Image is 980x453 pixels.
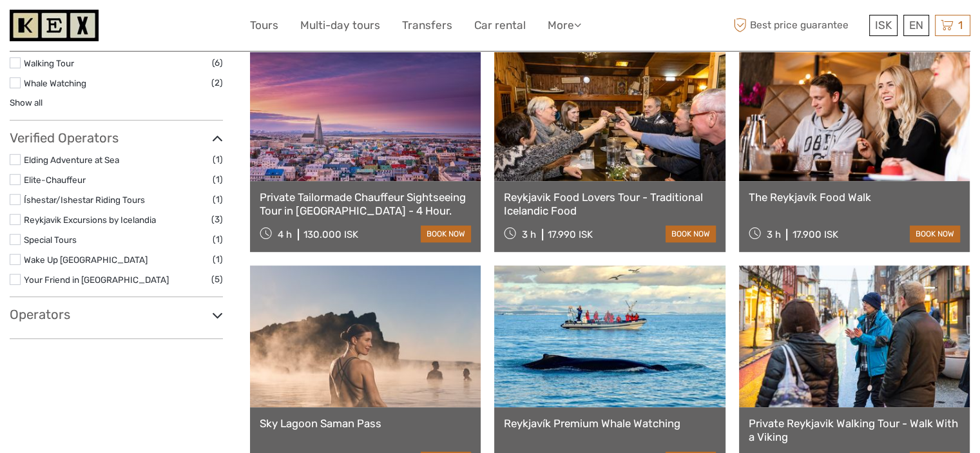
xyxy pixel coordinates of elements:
[24,195,145,205] a: Íshestar/Ishestar Riding Tours
[875,19,892,32] span: ISK
[548,16,581,35] a: More
[212,55,223,70] span: (6)
[211,75,223,90] span: (2)
[213,252,223,267] span: (1)
[10,97,43,108] a: Show all
[792,229,838,240] div: 17.900 ISK
[24,255,148,265] a: Wake Up [GEOGRAPHIC_DATA]
[303,229,358,240] div: 130.000 ISK
[24,275,169,285] a: Your Friend in [GEOGRAPHIC_DATA]
[548,229,593,240] div: 17.990 ISK
[260,191,471,217] a: Private Tailormade Chauffeur Sightseeing Tour in [GEOGRAPHIC_DATA] - 4 Hour.
[956,19,965,32] span: 1
[522,229,536,240] span: 3 h
[300,16,380,35] a: Multi-day tours
[24,175,86,185] a: Elite-Chauffeur
[211,272,223,287] span: (5)
[421,226,471,242] a: book now
[10,10,99,41] img: 1261-44dab5bb-39f8-40da-b0c2-4d9fce00897c_logo_small.jpg
[474,16,526,35] a: Car rental
[211,212,223,227] span: (3)
[24,78,86,88] a: Whale Watching
[504,191,715,217] a: Reykjavik Food Lovers Tour - Traditional Icelandic Food
[504,417,715,430] a: Reykjavík Premium Whale Watching
[749,191,960,204] a: The Reykjavík Food Walk
[213,152,223,167] span: (1)
[749,417,960,443] a: Private Reykjavik Walking Tour - Walk With a Viking
[24,155,119,165] a: Elding Adventure at Sea
[903,15,929,36] div: EN
[24,215,156,225] a: Reykjavik Excursions by Icelandia
[10,307,223,322] h3: Operators
[24,235,77,245] a: Special Tours
[213,232,223,247] span: (1)
[766,229,780,240] span: 3 h
[278,229,292,240] span: 4 h
[213,172,223,187] span: (1)
[402,16,452,35] a: Transfers
[24,58,74,68] a: Walking Tour
[213,192,223,207] span: (1)
[910,226,960,242] a: book now
[730,15,866,36] span: Best price guarantee
[10,130,223,146] h3: Verified Operators
[666,226,716,242] a: book now
[250,16,278,35] a: Tours
[260,417,471,430] a: Sky Lagoon Saman Pass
